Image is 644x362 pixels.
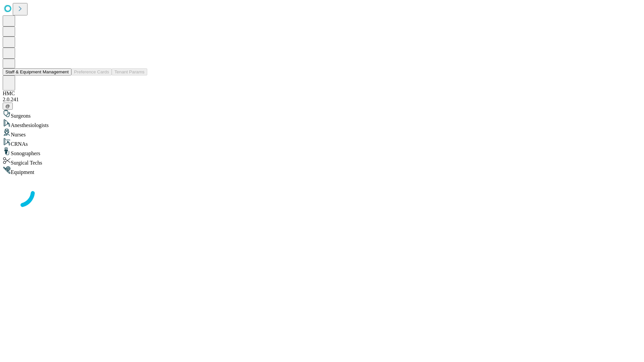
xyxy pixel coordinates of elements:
[3,166,641,175] div: Equipment
[3,103,13,110] button: @
[71,68,112,75] button: Preference Cards
[3,157,641,166] div: Surgical Techs
[3,128,641,138] div: Nurses
[3,147,641,157] div: Sonographers
[3,138,641,147] div: CRNAs
[3,97,641,103] div: 2.0.241
[5,104,10,109] span: @
[3,90,641,97] div: HMC
[3,119,641,128] div: Anesthesiologists
[112,68,147,75] button: Tenant Params
[3,68,71,75] button: Staff & Equipment Management
[3,110,641,119] div: Surgeons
